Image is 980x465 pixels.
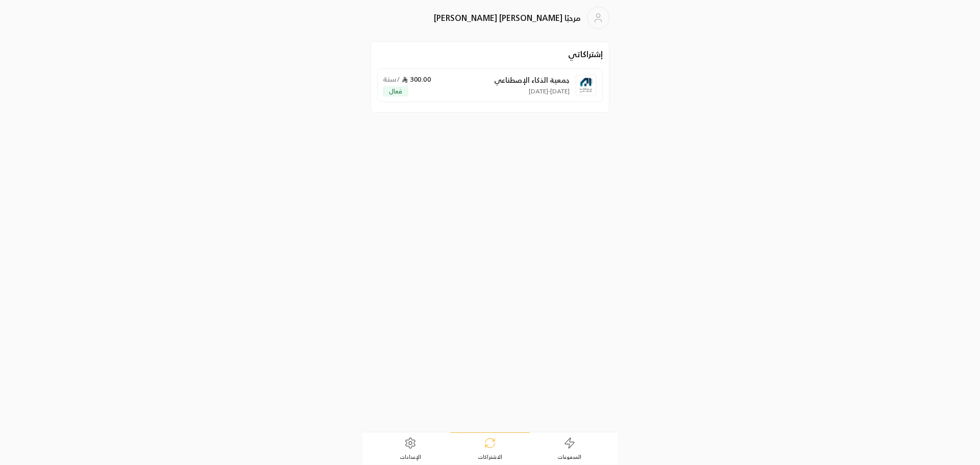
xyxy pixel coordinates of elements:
span: المدفوعات [558,453,581,460]
span: / سنة [383,72,400,85]
span: الاشتراكات [478,453,502,460]
a: الاشتراكات [450,432,530,464]
p: [DATE] - [DATE] [494,87,570,95]
span: إشتراكاتي [377,48,603,60]
h2: مرحبًا [PERSON_NAME] [PERSON_NAME] [434,12,581,24]
span: فعال [389,88,402,94]
span: الإعدادات [400,453,421,460]
p: جمعية الذكاء الإصطناعي [494,75,570,85]
p: 300.00 [383,74,431,84]
a: الإعدادات [371,433,450,464]
a: Logoجمعية الذكاء الإصطناعي[DATE]-[DATE]300.00 /سنةفعال [377,68,603,102]
img: Logo [577,76,595,94]
a: المدفوعات [530,433,609,464]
